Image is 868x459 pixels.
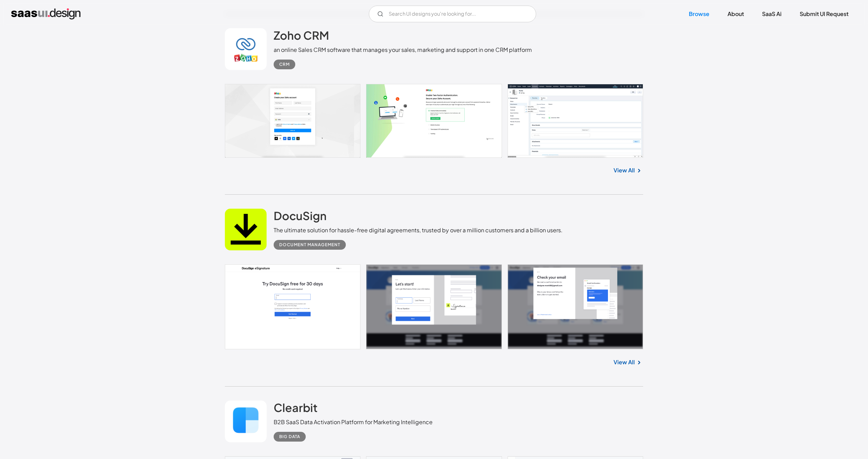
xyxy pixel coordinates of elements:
a: About [719,6,752,22]
input: Search UI designs you're looking for... [369,6,536,22]
div: an online Sales CRM software that manages your sales, marketing and support in one CRM platform [274,46,532,54]
a: View All [614,166,635,174]
a: Clearbit [274,400,318,418]
a: home [11,8,81,20]
a: DocuSign [274,209,327,226]
div: Big Data [279,433,300,441]
div: The ultimate solution for hassle-free digital agreements, trusted by over a million customers and... [274,226,563,234]
div: CRM [279,60,290,69]
a: View All [614,358,635,366]
div: B2B SaaS Data Activation Platform for Marketing Intelligence [274,418,433,426]
a: SaaS Ai [754,6,790,22]
a: Submit UI Request [791,6,857,22]
h2: Clearbit [274,400,318,414]
a: Browse [680,6,718,22]
h2: DocuSign [274,209,327,223]
div: Document Management [279,241,340,249]
a: Zoho CRM [274,28,329,46]
form: Email Form [369,6,536,22]
h2: Zoho CRM [274,28,329,42]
